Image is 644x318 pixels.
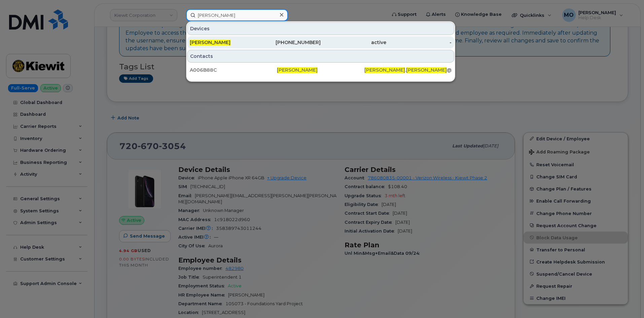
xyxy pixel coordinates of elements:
a: A006B88C[PERSON_NAME][PERSON_NAME].[PERSON_NAME]@[DOMAIN_NAME] [187,64,454,76]
iframe: Messenger Launcher [615,289,639,313]
span: [PERSON_NAME] [277,67,318,73]
div: - [386,39,452,46]
div: . @[DOMAIN_NAME] [364,67,452,73]
div: Contacts [187,50,454,63]
a: [PERSON_NAME][PHONE_NUMBER]active- [187,36,454,48]
div: active [321,39,386,46]
span: [PERSON_NAME] [190,39,230,45]
div: Devices [187,22,454,35]
span: [PERSON_NAME] [406,67,447,73]
span: [PERSON_NAME] [364,67,405,73]
div: [PHONE_NUMBER] [255,39,321,46]
div: A006B88C [190,67,277,73]
input: Find something... [186,9,288,21]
